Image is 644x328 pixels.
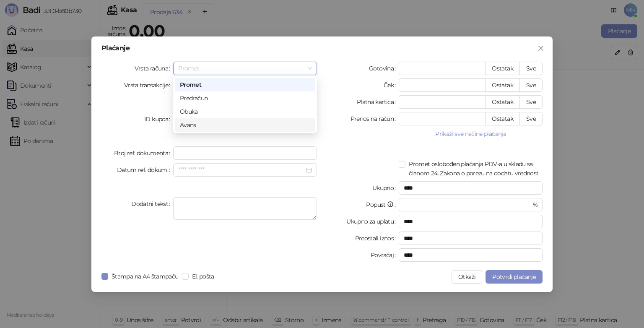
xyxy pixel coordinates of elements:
[357,95,399,109] label: Platna kartica
[519,95,543,109] button: Sve
[369,62,399,75] label: Gotovina
[534,45,548,52] span: Zatvori
[485,62,520,75] button: Ostatak
[355,232,399,245] label: Preostali iznos
[135,62,174,75] label: Vrsta računa
[173,197,317,220] textarea: Dodatni tekst
[178,62,312,75] span: Promet
[485,95,520,109] button: Ostatak
[189,272,218,281] span: El. pošta
[114,146,173,160] label: Broj ref. dokumenta
[519,78,543,92] button: Sve
[144,112,173,126] label: ID kupca
[180,94,310,103] div: Predračun
[175,118,315,132] div: Avans
[175,105,315,118] div: Obuka
[346,215,399,228] label: Ukupno za uplatu
[371,248,399,262] label: Povraćaj
[372,181,399,195] label: Ukupno
[180,107,310,116] div: Obuka
[399,129,543,139] button: Prikaži sve načine plaćanja
[534,42,548,55] button: Close
[538,45,544,52] span: close
[175,78,315,91] div: Promet
[117,163,174,177] label: Datum ref. dokum.
[180,80,310,89] div: Promet
[178,165,304,174] input: Datum ref. dokum.
[485,112,520,125] button: Ostatak
[101,45,543,52] div: Plaćanje
[485,78,520,92] button: Ostatak
[124,78,174,92] label: Vrsta transakcije
[108,272,182,281] span: Štampa na A4 štampaču
[131,197,173,211] label: Dodatni tekst
[175,91,315,105] div: Predračun
[351,112,399,125] label: Prenos na račun
[492,273,536,281] span: Potvrdi plaćanje
[519,62,543,75] button: Sve
[486,270,543,284] button: Potvrdi plaćanje
[366,198,399,211] label: Popust
[519,112,543,125] button: Sve
[384,78,399,92] label: Ček
[405,159,543,178] span: Promet oslobođen plaćanja PDV-a u skladu sa članom 24. Zakona o porezu na dodatu vrednost
[452,270,482,284] button: Otkaži
[173,146,317,160] input: Broj ref. dokumenta
[180,120,310,130] div: Avans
